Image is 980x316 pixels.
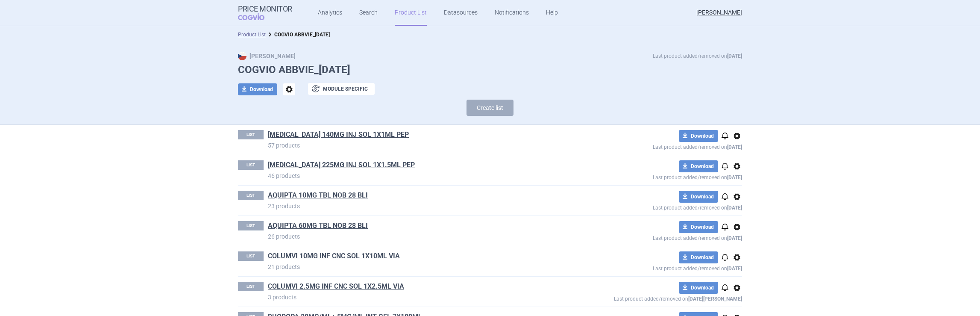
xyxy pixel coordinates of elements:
[268,171,591,180] p: 46 products
[591,142,742,150] p: Last product added/removed on
[266,30,330,39] li: COGVIO ABBVIE_5.9.2025
[467,100,513,116] button: Create list
[238,130,264,139] p: LIST
[238,13,276,20] span: COGVIO
[268,191,591,202] h1: AQUIPTA 10MG TBL NOB 28 BLI
[268,221,368,230] a: AQUIPTA 60MG TBL NOB 28 BLI
[268,130,409,139] a: [MEDICAL_DATA] 140MG INJ SOL 1X1ML PEP
[238,160,264,170] p: LIST
[727,144,742,150] strong: [DATE]
[679,130,718,142] button: Download
[268,263,591,271] p: 21 products
[238,30,266,39] li: Product List
[268,251,400,261] a: COLUMVI 10MG INF CNC SOL 1X10ML VIA
[268,221,591,232] h1: AQUIPTA 60MG TBL NOB 28 BLI
[679,282,718,294] button: Download
[308,83,375,95] button: Module specific
[238,251,264,261] p: LIST
[268,130,591,141] h1: AIMOVIG 140MG INJ SOL 1X1ML PEP
[727,53,742,59] strong: [DATE]
[679,251,718,263] button: Download
[268,232,591,241] p: 26 products
[727,266,742,272] strong: [DATE]
[238,52,246,60] img: CZ
[238,5,292,21] a: Price MonitorCOGVIO
[274,32,330,38] strong: COGVIO ABBVIE_[DATE]
[727,235,742,241] strong: [DATE]
[238,64,742,76] h1: COGVIO ABBVIE_[DATE]
[727,174,742,180] strong: [DATE]
[268,160,591,171] h1: AJOVY 225MG INJ SOL 1X1.5ML PEP
[591,233,742,241] p: Last product added/removed on
[238,53,296,59] strong: [PERSON_NAME]
[679,160,718,172] button: Download
[268,160,415,170] a: [MEDICAL_DATA] 225MG INJ SOL 1X1.5ML PEP
[238,221,264,230] p: LIST
[268,251,591,263] h1: COLUMVI 10MG INF CNC SOL 1X10ML VIA
[591,263,742,272] p: Last product added/removed on
[591,203,742,211] p: Last product added/removed on
[268,191,368,200] a: AQUIPTA 10MG TBL NOB 28 BLI
[727,205,742,211] strong: [DATE]
[238,191,264,200] p: LIST
[268,141,591,150] p: 57 products
[238,282,264,291] p: LIST
[238,32,266,38] a: Product List
[679,191,718,203] button: Download
[268,282,591,293] h1: COLUMVI 2.5MG INF CNC SOL 1X2.5ML VIA
[268,202,591,210] p: 23 products
[238,83,277,95] button: Download
[238,5,292,13] strong: Price Monitor
[591,294,742,302] p: Last product added/removed on
[268,282,404,291] a: COLUMVI 2.5MG INF CNC SOL 1X2.5ML VIA
[688,296,742,302] strong: [DATE][PERSON_NAME]
[653,52,742,60] p: Last product added/removed on
[679,221,718,233] button: Download
[591,172,742,180] p: Last product added/removed on
[268,293,591,301] p: 3 products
